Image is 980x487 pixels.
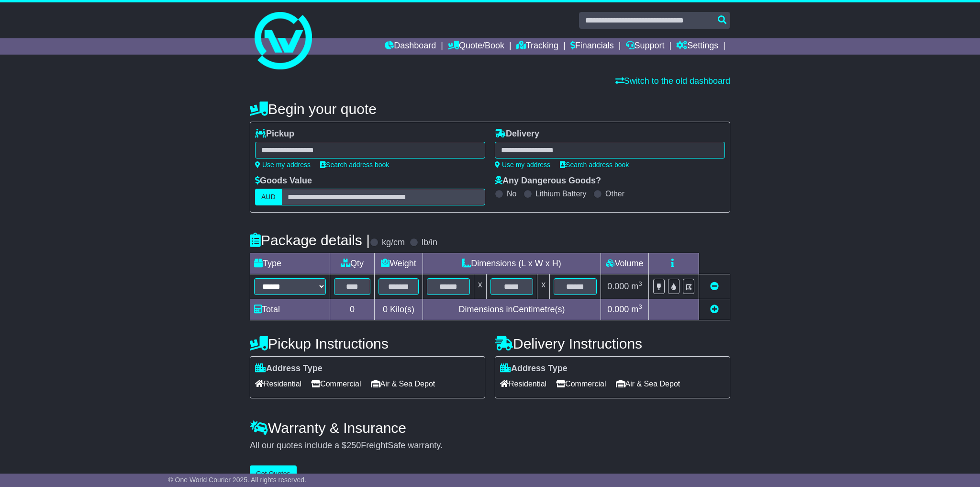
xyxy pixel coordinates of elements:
label: Address Type [255,363,323,374]
span: Commercial [556,376,606,391]
h4: Warranty & Insurance [250,420,730,436]
span: 0.000 [607,305,629,314]
label: Other [605,189,624,198]
span: Residential [255,376,301,391]
label: lb/in [422,238,437,248]
label: Address Type [500,363,568,374]
td: Kilo(s) [375,299,423,320]
td: x [474,274,486,299]
span: 0 [383,305,388,314]
label: Lithium Battery [535,189,587,198]
label: kg/cm [382,238,405,248]
label: Pickup [255,129,294,139]
td: Dimensions (L x W x H) [423,253,601,274]
h4: Pickup Instructions [250,336,485,351]
span: Air & Sea Depot [616,376,680,391]
td: Dimensions in Centimetre(s) [423,299,601,320]
label: Goods Value [255,176,312,186]
a: Settings [676,38,718,55]
a: Support [626,38,665,55]
label: Delivery [495,129,539,139]
a: Use my address [255,161,311,169]
td: Qty [330,253,375,274]
sup: 3 [638,280,642,287]
span: Commercial [311,376,361,391]
a: Remove this item [710,282,719,291]
h4: Package details | [250,232,370,248]
td: Weight [375,253,423,274]
h4: Begin your quote [250,101,730,117]
td: Volume [601,253,648,274]
a: Search address book [320,161,389,169]
td: Type [250,253,330,274]
span: m [631,305,642,314]
a: Search address book [560,161,629,169]
span: © One World Courier 2025. All rights reserved. [168,476,306,484]
td: x [537,274,550,299]
td: 0 [330,299,375,320]
span: 250 [346,441,361,450]
button: Get Quotes [250,465,297,482]
sup: 3 [638,303,642,310]
a: Quote/Book [448,38,504,55]
h4: Delivery Instructions [495,336,730,351]
a: Tracking [516,38,558,55]
div: All our quotes include a $ FreightSafe warranty. [250,441,730,451]
a: Add new item [710,305,719,314]
label: Any Dangerous Goods? [495,176,601,186]
label: AUD [255,189,282,205]
span: 0.000 [607,282,629,291]
span: m [631,282,642,291]
a: Dashboard [385,38,436,55]
a: Switch to the old dashboard [615,76,730,86]
a: Financials [570,38,614,55]
span: Residential [500,376,546,391]
span: Air & Sea Depot [371,376,435,391]
a: Use my address [495,161,550,169]
label: No [507,189,516,198]
td: Total [250,299,330,320]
